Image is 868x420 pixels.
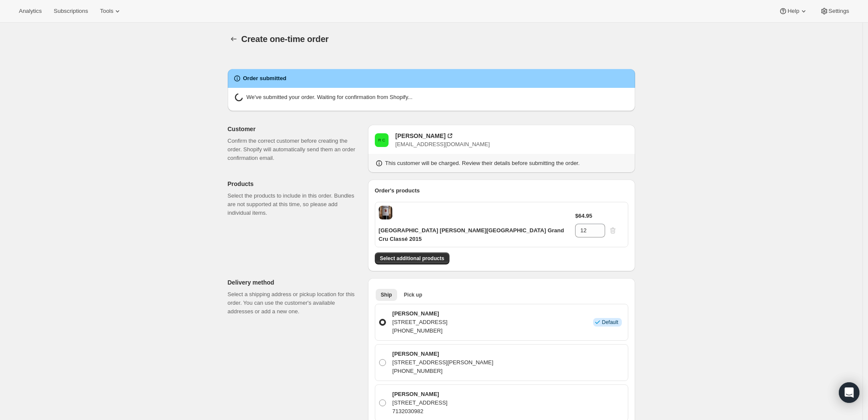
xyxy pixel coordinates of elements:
div: [PERSON_NAME] [395,132,446,140]
span: Create one-time order [241,34,329,44]
button: Help [774,5,813,17]
p: [PHONE_NUMBER] [392,367,494,375]
span: Ship [381,291,392,298]
span: Help [787,8,799,15]
p: [PERSON_NAME] [392,350,494,358]
p: [PERSON_NAME] [392,309,448,318]
span: Order's products [375,187,420,194]
span: Roger Camp [375,133,389,147]
p: [PHONE_NUMBER] [392,327,448,335]
p: [STREET_ADDRESS] [392,318,448,327]
p: [GEOGRAPHIC_DATA] [PERSON_NAME][GEOGRAPHIC_DATA] Grand Cru Classé 2015 [379,226,575,243]
p: [STREET_ADDRESS][PERSON_NAME] [392,358,494,367]
span: Tools [100,8,113,15]
button: Settings [815,5,854,17]
span: Select additional products [380,255,444,262]
span: Settings [829,8,849,15]
p: [PERSON_NAME] [392,390,448,399]
p: We've submitted your order. Waiting for confirmation from Shopify... [247,93,413,104]
button: Subscriptions [48,5,93,17]
h2: Order submitted [243,74,286,83]
span: Pick up [404,291,422,298]
span: Analytics [19,8,42,15]
p: Products [228,180,361,188]
div: Open Intercom Messenger [839,382,859,403]
span: [EMAIL_ADDRESS][DOMAIN_NAME] [395,141,490,147]
p: Customer [228,125,361,133]
p: Delivery method [228,278,361,287]
span: Default [602,319,618,326]
span: Subscriptions [54,8,88,15]
p: 7132030982 [392,407,448,416]
p: $64.95 [575,212,592,220]
p: This customer will be charged. Review their details before submitting the order. [385,159,580,168]
p: Select the products to include in this order. Bundles are not supported at this time, so please a... [228,192,361,217]
button: Analytics [14,5,47,17]
text: R C [378,138,386,142]
button: Tools [95,5,127,17]
p: [STREET_ADDRESS] [392,399,448,407]
button: Select additional products [375,252,449,264]
p: Confirm the correct customer before creating the order. Shopify will automatically send them an o... [228,137,361,162]
p: Select a shipping address or pickup location for this order. You can use the customer's available... [228,290,361,316]
span: Default Title [379,206,392,219]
